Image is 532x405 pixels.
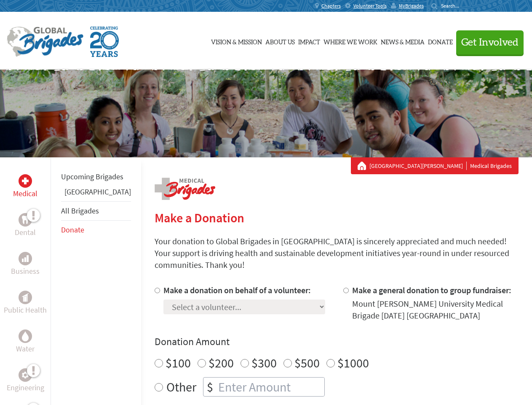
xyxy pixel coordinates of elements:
[90,27,119,57] img: Global Brigades Celebrating 20 Years
[61,221,131,239] li: Donate
[61,172,123,181] a: Upcoming Brigades
[22,178,29,184] img: Medical
[7,368,44,394] a: EngineeringEngineering
[461,38,519,48] span: Get Involved
[209,355,234,371] label: $200
[7,27,83,57] img: Global Brigades Logo
[456,30,524,54] button: Get Involved
[22,255,29,262] img: Business
[61,225,84,235] a: Donate
[166,377,196,397] label: Other
[203,378,217,396] div: $
[369,162,467,170] a: [GEOGRAPHIC_DATA][PERSON_NAME]
[4,304,47,316] p: Public Health
[211,20,262,62] a: Vision & Mission
[298,20,320,62] a: Impact
[358,162,512,170] div: Medical Brigades
[265,20,295,62] a: About Us
[352,298,519,321] div: Mount [PERSON_NAME] University Medical Brigade [DATE] [GEOGRAPHIC_DATA]
[61,206,99,216] a: All Brigades
[19,291,32,304] div: Public Health
[337,355,369,371] label: $1000
[61,167,131,186] li: Upcoming Brigades
[11,252,40,277] a: BusinessBusiness
[16,329,35,355] a: WaterWater
[15,213,36,238] a: DentalDental
[155,235,519,271] p: Your donation to Global Brigades in [GEOGRAPHIC_DATA] is sincerely appreciated and much needed! Y...
[321,3,341,9] span: Chapters
[11,265,40,277] p: Business
[13,188,37,200] p: Medical
[217,378,324,396] input: Enter Amount
[61,186,131,201] li: Guatemala
[7,382,44,394] p: Engineering
[399,3,424,9] span: MyBrigades
[19,329,32,343] div: Water
[16,343,35,355] p: Water
[441,3,465,9] input: Search...
[19,213,32,227] div: Dental
[19,368,32,382] div: Engineering
[155,178,215,200] img: logo-medical.png
[163,285,311,295] label: Make a donation on behalf of a volunteer:
[428,20,453,62] a: Donate
[22,216,29,224] img: Dental
[22,293,29,302] img: Public Health
[22,331,29,341] img: Water
[15,227,36,238] p: Dental
[294,355,320,371] label: $500
[352,285,511,295] label: Make a general donation to group fundraiser:
[19,252,32,265] div: Business
[61,201,131,221] li: All Brigades
[251,355,277,371] label: $300
[19,174,32,188] div: Medical
[381,20,425,62] a: News & Media
[353,3,387,9] span: Volunteer Tools
[155,210,519,225] h2: Make a Donation
[13,174,37,200] a: MedicalMedical
[22,372,29,378] img: Engineering
[155,335,519,348] h4: Donation Amount
[4,291,47,316] a: Public HealthPublic Health
[64,187,131,197] a: [GEOGRAPHIC_DATA]
[166,355,191,371] label: $100
[323,20,377,62] a: Where We Work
